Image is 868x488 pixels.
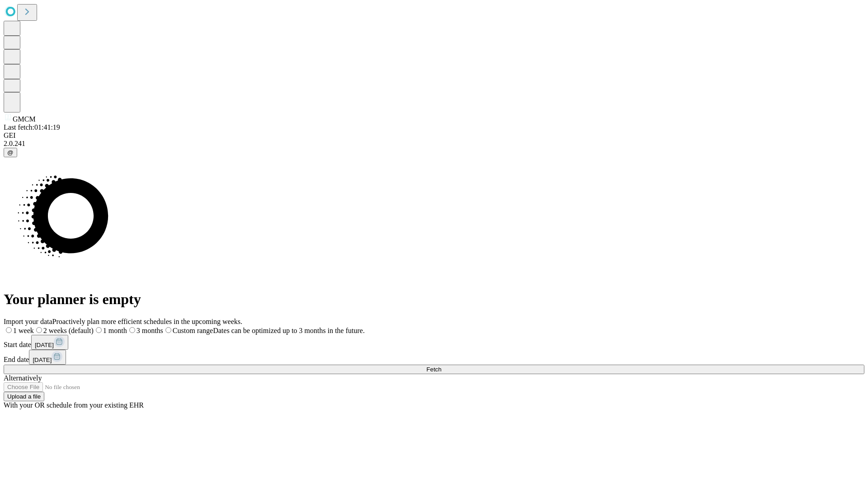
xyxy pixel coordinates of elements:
[4,148,17,157] button: @
[52,318,242,325] span: Proactively plan more efficient schedules in the upcoming weeks.
[13,115,36,123] span: GMCM
[4,374,42,382] span: Alternatively
[213,327,364,334] span: Dates can be optimized up to 3 months in the future.
[4,123,60,131] span: Last fetch: 01:41:19
[4,318,52,325] span: Import your data
[4,401,144,409] span: With your OR schedule from your existing EHR
[7,149,14,156] span: @
[43,327,94,334] span: 2 weeks (default)
[4,350,864,365] div: End date
[36,327,42,333] input: 2 weeks (default)
[35,342,54,348] span: [DATE]
[29,350,66,365] button: [DATE]
[426,366,441,373] span: Fetch
[173,327,213,334] span: Custom range
[4,291,864,308] h1: Your planner is empty
[13,327,34,334] span: 1 week
[31,335,68,350] button: [DATE]
[4,365,864,374] button: Fetch
[129,327,135,333] input: 3 months
[4,392,44,401] button: Upload a file
[137,327,163,334] span: 3 months
[4,140,864,148] div: 2.0.241
[96,327,102,333] input: 1 month
[6,327,12,333] input: 1 week
[4,335,864,350] div: Start date
[165,327,171,333] input: Custom rangeDates can be optimized up to 3 months in the future.
[33,357,52,363] span: [DATE]
[4,131,864,140] div: GEI
[103,327,127,334] span: 1 month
